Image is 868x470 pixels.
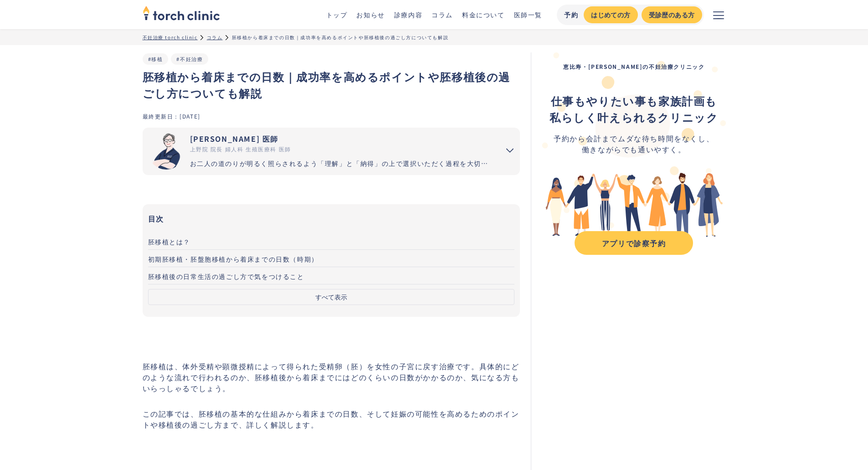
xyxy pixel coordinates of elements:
[563,62,704,70] strong: 恵比寿・[PERSON_NAME]の不妊治療クリニック
[148,267,515,284] a: 胚移植後の日常生活の過ごし方で気をつけること
[550,109,718,125] strong: 私らしく叶えられるクリニック
[190,133,493,144] div: [PERSON_NAME] 医師
[143,68,520,101] h1: 胚移植から着床までの日数｜成功率を高めるポイントや胚移植後の過ごし方についても解説
[148,237,191,246] span: 胚移植とは？
[551,93,717,108] strong: 仕事もやりたい事も家族計画も
[431,10,453,19] a: コラム
[232,34,449,41] div: 胚移植から着床までの日数｜成功率を高めるポイントや胚移植後の過ごし方についても解説
[143,128,493,175] a: [PERSON_NAME] 医師 上野院 院長 婦人科 生殖医療科 医師 お二人の道のりが明るく照らされるよう「理解」と「納得」の上で選択いただく過程を大切にしています。エビデンスに基づいた高水...
[514,10,542,19] a: 医師一覧
[564,10,578,20] div: 予約
[148,232,515,250] a: 胚移植とは？
[148,272,304,281] span: 胚移植後の日常生活の過ごし方で気をつけること
[190,159,493,168] div: お二人の道のりが明るく照らされるよう「理解」と「納得」の上で選択いただく過程を大切にしています。エビデンスに基づいた高水準の医療提供により「幸せな家族計画の実現」をお手伝いさせていただきます。
[550,93,718,125] div: ‍ ‍
[356,10,385,19] a: お知らせ
[148,55,163,62] a: #移植
[190,145,493,153] div: 上野院 院長 婦人科 生殖医療科 医師
[143,408,520,430] p: この記事では、胚移植の基本的な仕組みから着床までの日数、そして妊娠の可能性を高めるためのポイントや移植後の過ごし方まで、詳しく解説します。
[143,34,726,41] ul: パンくずリスト
[143,3,220,23] img: torch clinic
[326,10,348,19] a: トップ
[550,133,718,155] div: 予約から会計までムダな待ち時間をなくし、 働きながらでも通いやすく。
[143,34,198,41] a: 不妊治療 torch clinic
[462,10,505,19] a: 料金について
[176,55,203,62] a: #不妊治療
[143,361,520,393] p: 胚移植は、体外受精や顕微授精によって得られた受精卵（胚）を女性の子宮に戻す治療です。具体的にどのような流れで行われるのか、胚移植後から着床までにはどのくらいの日数がかかるのか、気になる方もいらっ...
[584,6,637,23] a: はじめての方
[575,231,693,255] a: アプリで診察予約
[148,289,515,305] button: すべて表示
[143,112,180,120] div: 最終更新日：
[143,128,520,175] summary: 市山 卓彦 [PERSON_NAME] 医師 上野院 院長 婦人科 生殖医療科 医師 お二人の道のりが明るく照らされるよう「理解」と「納得」の上で選択いただく過程を大切にしています。エビデンスに...
[148,133,185,170] img: 市山 卓彦
[207,34,223,41] a: コラム
[583,238,685,248] div: アプリで診察予約
[148,254,318,263] span: 初期胚移植・胚盤胞移植から着床までの日数（時期）
[143,6,220,23] a: home
[591,10,630,20] div: はじめての方
[180,112,200,120] div: [DATE]
[148,250,515,267] a: 初期胚移植・胚盤胞移植から着床までの日数（時期）
[642,6,702,23] a: 受診歴のある方
[148,212,515,225] h3: 目次
[649,10,695,20] div: 受診歴のある方
[394,10,422,19] a: 診療内容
